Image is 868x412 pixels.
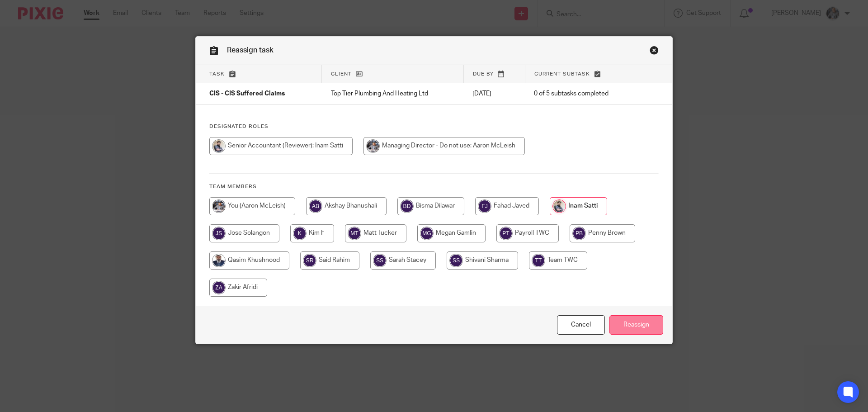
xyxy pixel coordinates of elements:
[557,315,605,335] a: Close this dialog window
[534,71,590,76] span: Current subtask
[331,89,454,98] p: Top Tier Plumbing And Heating Ltd
[209,91,285,97] span: CIS - CIS Suffered Claims
[209,123,659,130] h4: Designated Roles
[609,315,663,335] input: Reassign
[650,46,659,58] a: Close this dialog window
[525,83,639,105] td: 0 of 5 subtasks completed
[473,71,494,76] span: Due by
[209,71,225,76] span: Task
[209,183,659,190] h4: Team members
[472,89,516,98] p: [DATE]
[227,47,274,54] span: Reassign task
[331,71,352,76] span: Client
